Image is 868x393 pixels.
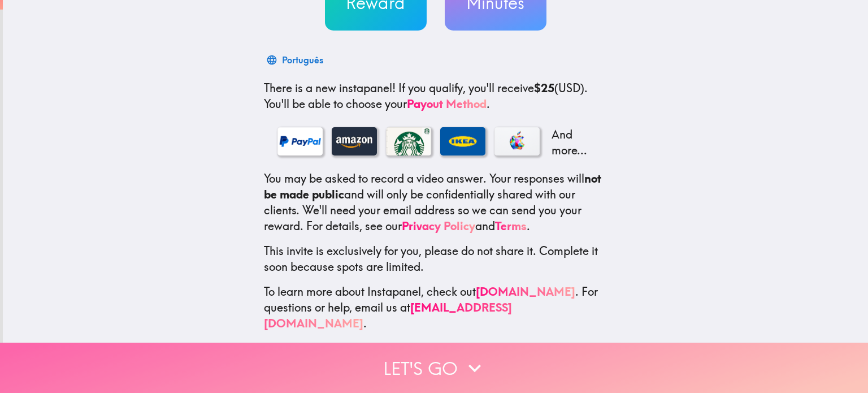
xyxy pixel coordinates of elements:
p: This invite is exclusively for you, please do not share it. Complete it soon because spots are li... [264,243,607,275]
p: You may be asked to record a video answer. Your responses will and will only be confidentially sh... [264,171,607,234]
a: Payout Method [407,97,487,111]
p: If you qualify, you'll receive (USD) . You'll be able to choose your . [264,80,607,112]
a: [DOMAIN_NAME] [476,284,575,299]
p: To learn more about Instapanel, check out . For questions or help, email us at . [264,284,607,331]
p: And more... [549,127,594,158]
button: Português [264,49,328,71]
a: Privacy Policy [402,219,475,233]
a: Terms [495,219,527,233]
a: [EMAIL_ADDRESS][DOMAIN_NAME] [264,300,512,330]
b: $25 [534,81,554,95]
div: Português [282,52,323,68]
b: not be made public [264,171,601,201]
span: There is a new instapanel! [264,81,396,95]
